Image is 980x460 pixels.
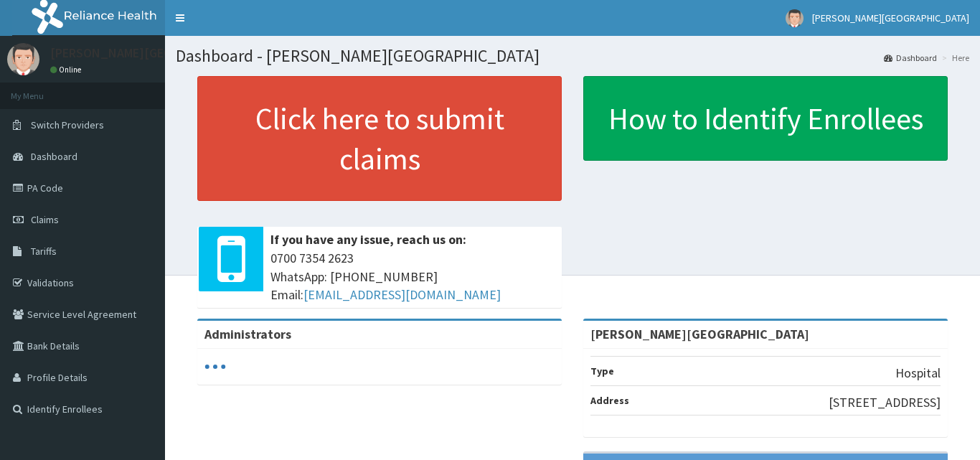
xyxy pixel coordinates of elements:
svg: audio-loading [204,356,226,377]
span: Switch Providers [31,118,104,131]
img: User Image [786,9,804,27]
p: [PERSON_NAME][GEOGRAPHIC_DATA] [50,47,263,60]
span: Claims [31,213,59,226]
a: [EMAIL_ADDRESS][DOMAIN_NAME] [303,286,501,303]
b: Administrators [204,326,291,342]
span: [PERSON_NAME][GEOGRAPHIC_DATA] [812,11,969,24]
h1: Dashboard - [PERSON_NAME][GEOGRAPHIC_DATA] [176,47,969,65]
p: Hospital [895,364,941,382]
b: Address [590,394,629,407]
a: Dashboard [884,52,937,64]
a: How to Identify Enrollees [583,76,948,161]
p: [STREET_ADDRESS] [829,393,941,412]
strong: [PERSON_NAME][GEOGRAPHIC_DATA] [590,326,809,342]
span: 0700 7354 2623 WhatsApp: [PHONE_NUMBER] Email: [270,249,555,304]
b: Type [590,365,614,377]
a: Online [50,65,85,75]
img: User Image [7,43,39,75]
span: Dashboard [31,150,77,163]
li: Here [938,52,969,64]
b: If you have any issue, reach us on: [270,231,466,248]
a: Click here to submit claims [197,76,562,201]
span: Tariffs [31,245,57,258]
